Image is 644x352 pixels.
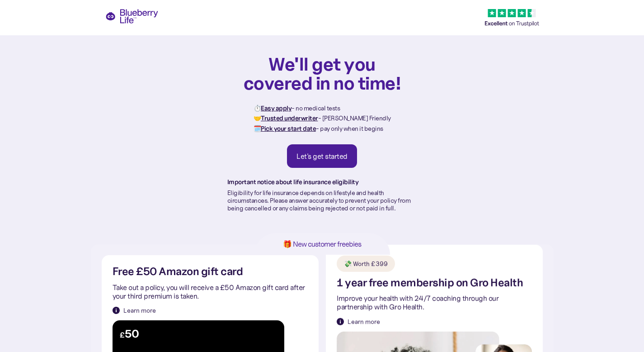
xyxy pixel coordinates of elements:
[287,144,357,168] a: Let's get started
[269,240,376,248] h1: 🎁 New customer freebies
[113,283,308,300] p: Take out a policy, you will receive a £50 Amazon gift card after your third premium is taken.
[113,306,156,315] a: Learn more
[337,277,523,289] h2: 1 year free membership on Gro Health
[227,178,359,186] strong: Important notice about life insurance eligibility
[337,317,380,326] a: Learn more
[337,294,532,311] p: Improve your health with 24/7 coaching through our partnership with Gro Health.
[243,54,401,92] h1: We'll get you covered in no time!
[296,152,348,161] div: Let's get started
[344,259,388,268] div: 💸 Worth £399
[227,189,417,212] p: Eligibility for life insurance depends on lifestyle and health circumstances. Please answer accur...
[261,104,291,112] strong: Easy apply
[254,103,391,133] p: ⏱️ - no medical tests 🤝 - [PERSON_NAME] Friendly 🗓️ - pay only when it begins
[261,124,316,133] strong: Pick your start date
[348,317,380,326] div: Learn more
[123,306,156,315] div: Learn more
[261,114,318,122] strong: Trusted underwriter
[113,266,243,277] h2: Free £50 Amazon gift card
